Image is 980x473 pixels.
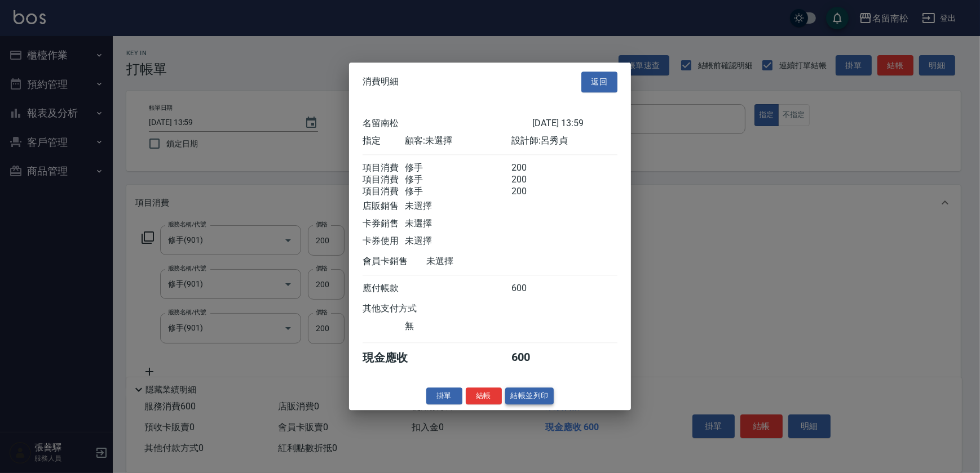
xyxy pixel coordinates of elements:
div: 卡券銷售 [363,218,405,230]
div: 200 [511,174,554,186]
div: 現金應收 [363,350,426,365]
div: 項目消費 [363,186,405,198]
div: 未選擇 [426,256,532,267]
div: 名留南松 [363,118,532,130]
div: 200 [511,186,554,198]
button: 結帳 [466,387,502,405]
div: 200 [511,162,554,174]
button: 結帳並列印 [505,387,554,405]
div: 應付帳款 [363,283,405,294]
div: 設計師: 呂秀貞 [511,135,617,147]
div: 項目消費 [363,174,405,186]
button: 返回 [581,72,617,92]
div: 店販銷售 [363,200,405,212]
div: 顧客: 未選擇 [405,135,511,147]
div: [DATE] 13:59 [532,118,617,130]
button: 掛單 [426,387,462,405]
div: 600 [511,350,554,365]
div: 600 [511,283,554,294]
div: 未選擇 [405,200,511,212]
div: 未選擇 [405,235,511,247]
div: 項目消費 [363,162,405,174]
div: 修手 [405,174,511,186]
div: 指定 [363,135,405,147]
div: 修手 [405,162,511,174]
div: 未選擇 [405,218,511,230]
div: 卡券使用 [363,235,405,247]
span: 消費明細 [363,77,399,88]
div: 會員卡銷售 [363,256,426,267]
div: 無 [405,320,511,332]
div: 修手 [405,186,511,198]
div: 其他支付方式 [363,303,448,315]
